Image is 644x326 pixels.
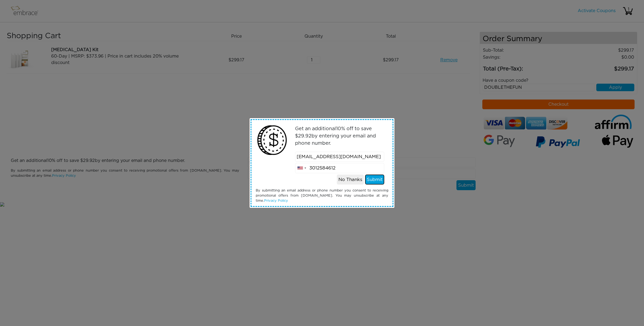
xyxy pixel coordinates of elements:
div: By submitting an email address or phone number you consent to receiving promotional offers from [... [252,188,392,204]
div: United States: +1 [295,163,308,173]
p: Get an additional % off to save $ by entering your email and phone number. [295,125,385,147]
img: money2.png [254,123,290,158]
button: Submit [365,175,384,185]
span: 29.92 [298,134,311,139]
input: Phone [295,163,385,173]
input: Email [295,152,385,162]
button: No Thanks [337,175,364,185]
a: Privacy Policy [264,199,288,203]
span: 10 [336,126,341,131]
